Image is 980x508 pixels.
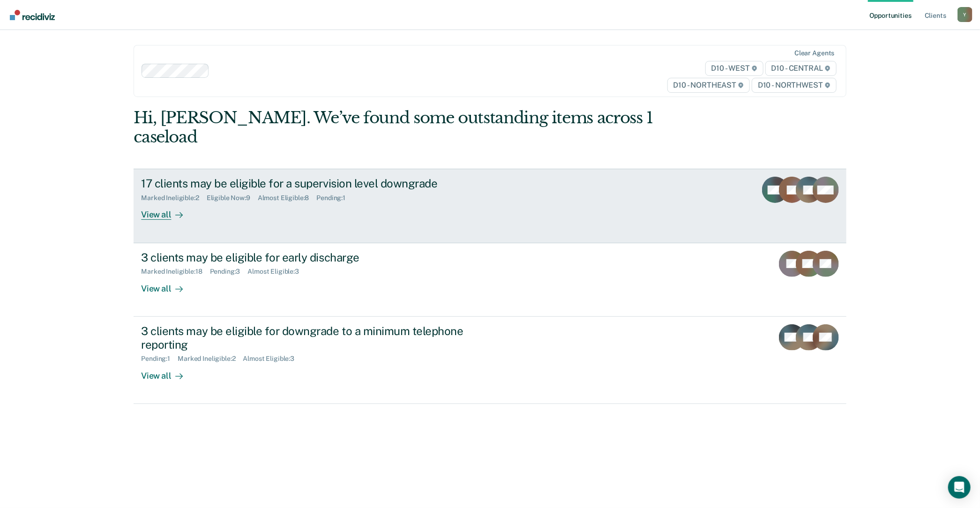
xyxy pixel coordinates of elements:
[794,49,834,57] div: Clear agents
[705,61,763,76] span: D10 - WEST
[141,355,178,363] div: Pending : 1
[258,194,317,202] div: Almost Eligible : 8
[141,363,194,381] div: View all
[958,7,973,22] div: Y
[141,276,194,294] div: View all
[667,78,750,93] span: D10 - NORTHEAST
[141,251,470,264] div: 3 clients may be eligible for early discharge
[243,355,302,363] div: Almost Eligible : 3
[765,61,837,76] span: D10 - CENTRAL
[948,476,971,499] div: Open Intercom Messenger
[141,202,194,220] div: View all
[10,10,55,20] img: Recidiviz
[134,108,703,147] div: Hi, [PERSON_NAME]. We’ve found some outstanding items across 1 caseload
[141,324,470,351] div: 3 clients may be eligible for downgrade to a minimum telephone reporting
[141,177,470,190] div: 17 clients may be eligible for a supervision level downgrade
[207,194,258,202] div: Eligible Now : 9
[178,355,243,363] div: Marked Ineligible : 2
[134,169,846,243] a: 17 clients may be eligible for a supervision level downgradeMarked Ineligible:2Eligible Now:9Almo...
[247,268,307,276] div: Almost Eligible : 3
[141,194,206,202] div: Marked Ineligible : 2
[141,268,209,276] div: Marked Ineligible : 18
[316,194,353,202] div: Pending : 1
[134,243,846,317] a: 3 clients may be eligible for early dischargeMarked Ineligible:18Pending:3Almost Eligible:3View all
[210,268,248,276] div: Pending : 3
[958,7,973,22] button: Profile dropdown button
[752,78,836,93] span: D10 - NORTHWEST
[134,317,846,404] a: 3 clients may be eligible for downgrade to a minimum telephone reportingPending:1Marked Ineligibl...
